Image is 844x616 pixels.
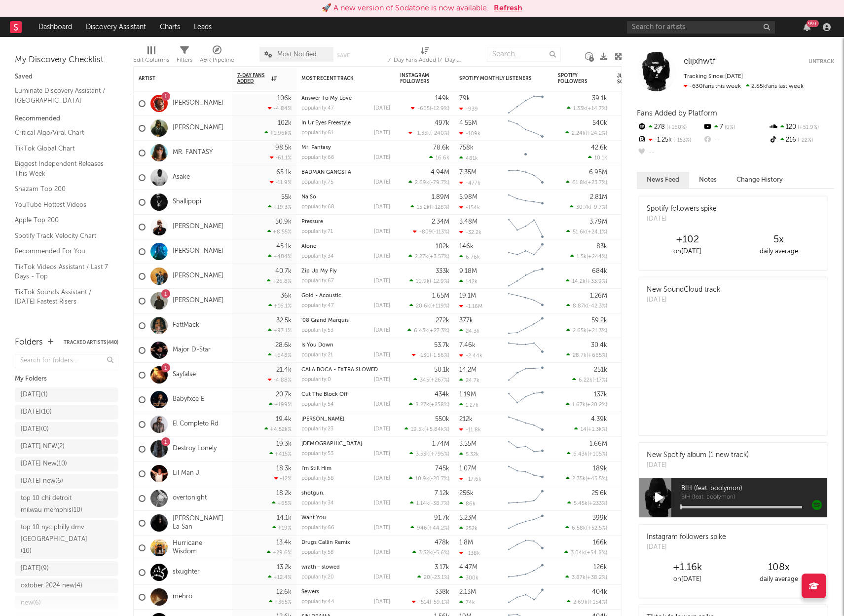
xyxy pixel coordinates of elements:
[301,565,340,570] a: wrath - slowed
[504,91,548,116] svg: Chart title
[301,244,316,249] a: Alone
[15,231,109,241] a: Spotify Track Velocity Chart
[565,130,607,136] div: ( )
[173,494,207,502] a: overtonight
[15,199,109,210] a: YouTube Hottest Videos
[173,568,200,577] a: slxughter
[277,95,292,102] div: 106k
[301,170,351,175] a: BADMAN GANGSTA
[15,262,109,282] a: TikTok Videos Assistant / Last 7 Days - Top
[591,317,607,324] div: 59.2k
[637,134,702,147] div: -1.25k
[21,563,49,575] div: [DATE] ( 9 )
[301,303,334,308] div: popularity: 47
[301,229,333,234] div: popularity: 71
[388,42,462,71] div: 7-Day Fans Added (7-Day Fans Added)
[637,110,717,117] span: Fans Added by Platform
[173,272,223,280] a: [PERSON_NAME]
[459,278,477,285] div: 142k
[139,76,213,81] div: Artist
[592,268,607,274] div: 684k
[173,173,190,182] a: Asake
[64,340,118,345] button: Tracked Artists(440)
[642,246,733,258] div: on [DATE]
[592,120,607,126] div: 540k
[301,318,390,323] div: '08 Grand Marquis
[276,317,292,324] div: 32.5k
[15,457,118,471] a: [DATE] New(10)
[689,172,727,188] button: Notes
[769,121,834,134] div: 120
[417,106,430,112] span: -605
[173,371,196,379] a: Sayfalse
[301,194,316,200] a: Na So
[264,130,292,136] div: +1.96k %
[173,420,219,428] a: El Completo Rd
[21,580,82,592] div: oxtober 2024 new ( 4 )
[200,54,234,66] div: A&R Pipeline
[647,285,720,295] div: New SoundCloud track
[567,105,607,112] div: ( )
[637,147,702,159] div: --
[301,491,325,496] a: shotgun.
[432,293,449,299] div: 1.65M
[487,47,561,62] input: Search...
[647,295,720,305] div: [DATE]
[374,278,390,284] div: [DATE]
[15,596,118,611] a: new(6)
[459,120,477,126] div: 4.55M
[268,253,292,260] div: +404 %
[276,243,292,250] div: 45.1k
[431,106,448,112] span: -12.9 %
[570,204,607,210] div: ( )
[807,20,819,27] div: 99 +
[587,230,606,235] span: +24.1 %
[15,474,118,489] a: [DATE] new(6)
[173,149,213,157] a: MR. FANTASY
[594,155,607,161] span: 10.1k
[573,230,586,235] span: 51.6k
[15,405,118,420] a: [DATE](10)
[15,54,118,66] div: My Discovery Checklist
[504,338,548,363] svg: Chart title
[504,215,548,239] svg: Chart title
[459,130,480,137] div: -109k
[419,230,432,235] span: -809
[430,328,448,334] span: +27.3 %
[808,57,834,67] button: Untrack
[504,141,548,165] svg: Chart title
[459,243,474,250] div: 146k
[200,42,234,71] div: A&R Pipeline
[504,190,548,215] svg: Chart title
[433,145,449,151] div: 78.6k
[173,445,217,453] a: Destroy Lonely
[459,342,476,348] div: 7.46k
[723,125,735,130] span: 0 %
[431,279,448,284] span: -12.9 %
[566,303,607,309] div: ( )
[431,180,448,186] span: -79.7 %
[702,121,768,134] div: 7
[684,57,715,67] a: elijxhwtf
[173,223,223,231] a: [PERSON_NAME]
[301,343,333,348] a: Is You Down
[459,328,479,334] div: 24.3k
[588,304,606,309] span: -42.3 %
[301,515,326,521] a: Want You
[15,439,118,454] a: [DATE] NEW(2)
[15,422,118,437] a: [DATE](0)
[417,205,430,210] span: 15.2k
[504,116,548,141] svg: Chart title
[133,54,169,66] div: Edit Columns
[416,304,430,309] span: 20.6k
[804,23,810,31] button: 99+
[400,73,435,84] div: Instagram Followers
[177,54,192,66] div: Filters
[459,268,477,274] div: 9.18M
[21,441,65,453] div: [DATE] NEW ( 2 )
[684,57,715,66] span: elijxhwtf
[434,230,448,235] span: -113 %
[572,180,586,186] span: 61.8k
[301,96,390,101] div: Answer To My Love
[647,204,717,214] div: Spotify followers spike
